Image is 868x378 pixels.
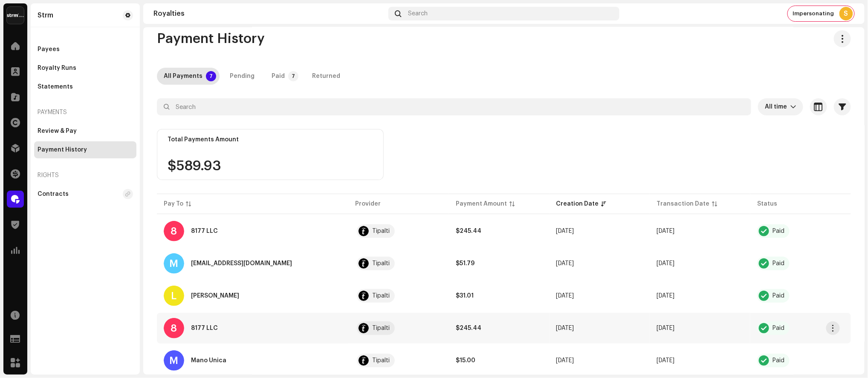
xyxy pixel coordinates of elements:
[312,68,340,85] div: Returned
[34,141,136,158] re-m-nav-item: Payment History
[773,325,784,331] div: Paid
[164,253,184,274] div: M
[164,350,184,371] div: M
[153,10,385,17] div: Royalties
[157,98,751,115] input: Search
[372,228,390,234] div: Tipalti
[34,165,136,186] re-a-nav-header: Rights
[38,12,53,19] div: Strm
[164,68,203,85] div: All Payments
[372,325,390,331] div: Tipalti
[164,221,184,241] div: 8
[164,200,183,208] div: Pay To
[556,200,599,208] div: Creation Date
[657,200,709,208] div: Transaction Date
[355,224,442,238] span: Tipalti
[456,200,507,208] div: Payment Amount
[765,98,790,115] span: All time
[191,325,218,331] div: 8177 LLC
[372,261,390,266] div: Tipalti
[456,261,475,266] strong: $51.79
[168,136,373,143] div: Total Payments Amount
[556,293,574,299] span: Sep 30, 2025
[157,30,265,47] span: Payment History
[839,7,853,20] div: S
[408,10,428,17] span: Search
[191,228,218,234] div: 8177 LLC
[164,286,184,306] div: L
[288,71,298,81] p-badge: 7
[34,41,136,58] re-m-nav-item: Payees
[34,123,136,140] re-m-nav-item: Review & Pay
[34,78,136,95] re-m-nav-item: Statements
[355,354,442,367] span: Tipalti
[191,261,292,266] div: markpellimusic@gmail.com
[372,293,390,299] div: Tipalti
[206,71,216,81] p-badge: 7
[456,358,475,364] strong: $15.00
[355,289,442,303] span: Tipalti
[355,321,442,335] span: Tipalti
[773,293,784,299] div: Paid
[355,257,442,270] span: Tipalti
[38,128,77,135] div: Review & Pay
[657,325,674,331] span: Sep 30, 2025
[790,98,796,115] div: dropdown trigger
[456,293,474,299] strong: $31.01
[38,191,69,198] div: Contracts
[372,358,390,364] div: Tipalti
[34,60,136,77] re-m-nav-item: Royalty Runs
[556,358,574,364] span: Sep 25, 2025
[456,325,481,331] strong: $245.44
[38,146,87,153] div: Payment History
[164,318,184,338] div: 8
[657,261,674,266] span: Sep 30, 2025
[456,228,481,234] strong: $245.44
[793,10,834,17] span: Impersonating
[230,68,255,85] div: Pending
[773,261,784,266] div: Paid
[7,7,24,24] img: 408b884b-546b-4518-8448-1008f9c76b02
[34,102,136,123] re-a-nav-header: Payments
[191,293,239,299] div: Laura Rizzotto
[657,358,674,364] span: Sep 30, 2025
[773,228,784,234] div: Paid
[191,358,226,364] div: Mano Unica
[272,68,285,85] div: Paid
[773,358,784,364] div: Paid
[556,228,574,234] span: Oct 3, 2025
[556,261,574,266] span: Sep 30, 2025
[34,186,136,203] re-m-nav-item: Contracts
[556,325,574,331] span: Sep 30, 2025
[657,228,674,234] span: Oct 3, 2025
[657,293,674,299] span: Sep 30, 2025
[38,83,73,90] div: Statements
[38,65,76,72] div: Royalty Runs
[38,46,60,53] div: Payees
